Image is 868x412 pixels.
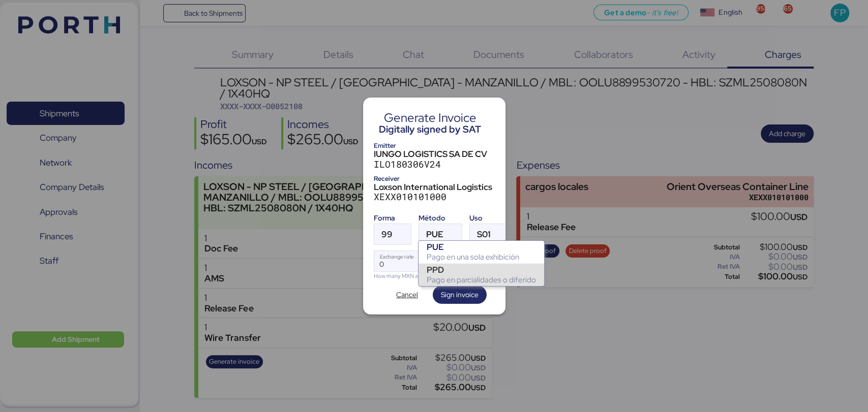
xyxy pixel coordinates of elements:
span: Cancel [396,289,418,301]
div: PPD [427,265,536,275]
button: Sign invoice [433,286,487,304]
div: Loxson International Logistics [374,182,495,192]
input: Exchange rate [374,251,510,271]
div: Receiver [374,173,495,184]
div: Uso [469,213,510,224]
div: XEXX010101000 [374,192,495,202]
div: IUNGO LOGISTICS SA DE CV [374,149,495,159]
div: Forma [374,213,411,224]
div: Generate Invoice [379,113,481,122]
span: Sign invoice [441,289,478,301]
div: ILO180306V24 [374,159,495,170]
div: How many MXN are 1 USD [374,272,510,280]
div: Digitally signed by SAT [379,122,481,137]
div: Pago en parcialidades o diferido [427,275,536,285]
div: Emitter [374,140,495,151]
div: PUE [427,242,536,252]
div: Método [418,213,462,224]
span: 99 [381,230,393,239]
span: PUE [426,230,443,239]
span: S01 [477,230,491,239]
button: Cancel [382,286,433,304]
div: Pago en una sola exhibición [427,252,536,262]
